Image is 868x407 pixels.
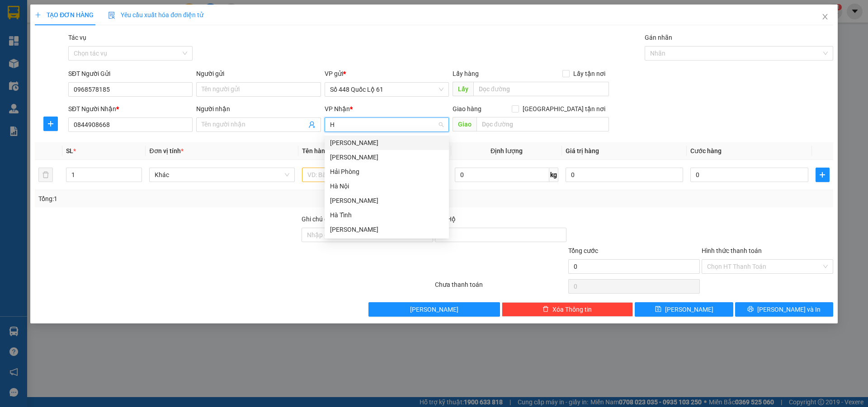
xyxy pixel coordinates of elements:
[757,304,821,314] span: [PERSON_NAME] và In
[325,105,350,112] span: VP Nhận
[330,83,443,96] span: Số 448 Quốc Lộ 61
[196,69,321,79] div: Người gửi
[747,306,754,313] span: printer
[325,222,449,237] div: Thanh Hoá
[43,117,58,131] button: plus
[66,147,73,154] span: SL
[68,34,86,41] label: Tác vụ
[325,69,449,79] div: VP gửi
[155,168,289,182] span: Khác
[453,117,476,131] span: Giao
[735,302,833,317] button: printer[PERSON_NAME] và In
[44,120,57,127] span: plus
[549,168,558,182] span: kg
[68,69,193,79] div: SĐT Người Gửi
[330,181,443,191] div: Hà Nội
[308,121,316,128] span: user-add
[38,168,53,182] button: delete
[302,168,448,182] input: VD: Bàn, Ghế
[325,208,449,222] div: Hà Tĩnh
[519,104,609,114] span: [GEOGRAPHIC_DATA] tận nơi
[635,302,733,317] button: save[PERSON_NAME]
[491,147,523,154] span: Định lượng
[816,171,829,178] span: plus
[149,147,183,154] span: Đơn vị tính
[196,104,321,114] div: Người nhận
[453,82,473,96] span: Lấy
[542,306,549,313] span: delete
[570,69,609,79] span: Lấy tận nơi
[434,280,567,295] div: Chưa thanh toán
[108,11,203,19] span: Yêu cầu xuất hóa đơn điện tử
[645,34,672,41] label: Gán nhãn
[330,138,443,148] div: [PERSON_NAME]
[568,247,598,254] span: Tổng cước
[325,136,449,150] div: Phan Rang
[812,5,838,30] button: Close
[330,210,443,220] div: Hà Tĩnh
[453,70,479,77] span: Lấy hàng
[302,228,433,242] input: Ghi chú đơn hàng
[502,302,633,317] button: deleteXóa Thông tin
[453,105,481,112] span: Giao hàng
[35,12,41,18] span: plus
[330,167,443,177] div: Hải Phòng
[108,12,115,19] img: icon
[330,196,443,206] div: [PERSON_NAME]
[473,82,609,96] input: Dọc đường
[35,11,94,19] span: TẠO ĐƠN HÀNG
[325,193,449,208] div: Khánh Hoà
[368,302,500,317] button: [PERSON_NAME]
[330,225,443,234] div: [PERSON_NAME]
[435,215,456,223] span: Thu Hộ
[302,147,331,154] span: Tên hàng
[816,168,830,182] button: plus
[410,304,458,314] span: [PERSON_NAME]
[690,147,722,154] span: Cước hàng
[330,152,443,162] div: [PERSON_NAME]
[325,150,449,164] div: Thái Bình
[566,168,683,182] input: 0
[566,147,599,154] span: Giá trị hàng
[302,215,351,223] label: Ghi chú đơn hàng
[552,304,592,314] span: Xóa Thông tin
[325,179,449,193] div: Hà Nội
[821,13,829,20] span: close
[476,117,609,131] input: Dọc đường
[325,164,449,179] div: Hải Phòng
[38,194,335,204] div: Tổng: 1
[665,304,713,314] span: [PERSON_NAME]
[702,247,762,254] label: Hình thức thanh toán
[68,104,193,114] div: SĐT Người Nhận
[655,306,661,313] span: save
